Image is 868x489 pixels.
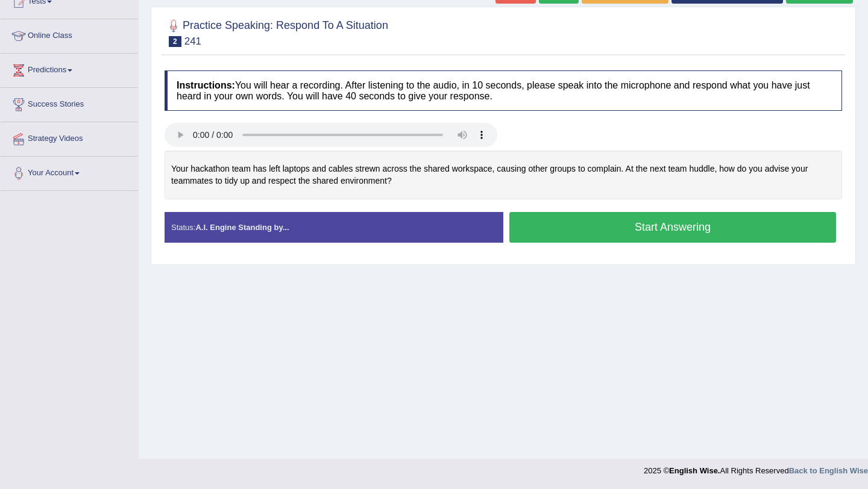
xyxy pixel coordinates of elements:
b: Instructions: [177,80,235,90]
h4: You will hear a recording. After listening to the audio, in 10 seconds, please speak into the mic... [165,70,842,111]
a: Predictions [1,54,138,84]
div: Your hackathon team has left laptops and cables strewn across the shared workspace, causing other... [165,151,842,199]
div: Status: [165,212,503,243]
a: Strategy Videos [1,122,138,152]
a: Back to English Wise [789,466,868,475]
a: Online Class [1,19,138,49]
button: Start Answering [509,212,836,243]
strong: English Wise. [669,466,720,475]
a: Your Account [1,157,138,187]
small: 241 [184,36,201,47]
span: 2 [169,36,181,47]
strong: A.I. Engine Standing by... [195,223,289,232]
h2: Practice Speaking: Respond To A Situation [165,17,388,47]
div: 2025 © All Rights Reserved [644,459,868,476]
a: Success Stories [1,88,138,118]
